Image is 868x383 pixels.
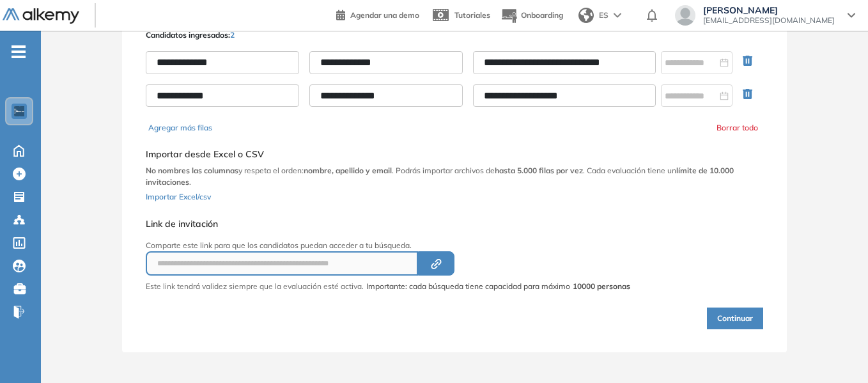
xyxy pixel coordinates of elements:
[12,51,26,53] i: -
[717,122,758,134] button: Borrar todo
[230,30,235,40] span: 2
[304,166,392,175] b: nombre, apellido y email
[573,281,630,291] strong: 10000 personas
[146,149,763,160] h5: Importar desde Excel o CSV
[350,10,419,20] span: Agendar una demo
[703,15,835,26] span: [EMAIL_ADDRESS][DOMAIN_NAME]
[146,188,211,203] button: Importar Excel/csv
[703,5,835,15] span: [PERSON_NAME]
[148,122,212,134] button: Agregar más filas
[599,10,608,21] span: ES
[146,166,238,175] b: No nombres las columnas
[146,240,630,251] p: Comparte este link para que los candidatos puedan acceder a tu búsqueda.
[3,8,79,24] img: Logo
[521,10,563,20] span: Onboarding
[578,8,594,23] img: world
[146,281,364,292] p: Este link tendrá validez siempre que la evaluación esté activa.
[336,6,419,22] a: Agendar una demo
[146,219,630,230] h5: Link de invitación
[454,10,490,20] span: Tutoriales
[14,106,24,116] img: https://assets.alkemy.org/workspaces/1802/d452bae4-97f6-47ab-b3bf-1c40240bc960.jpg
[366,281,630,292] span: Importante: cada búsqueda tiene capacidad para máximo
[495,166,583,175] b: hasta 5.000 filas por vez
[146,29,235,41] p: Candidatos ingresados:
[707,308,763,329] button: Continuar
[500,2,563,29] button: Onboarding
[614,13,621,18] img: arrow
[146,165,763,188] p: y respeta el orden: . Podrás importar archivos de . Cada evaluación tiene un .
[146,192,211,201] span: Importar Excel/csv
